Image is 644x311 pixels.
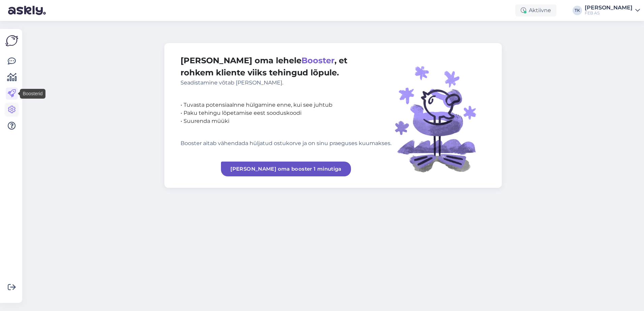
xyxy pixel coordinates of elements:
div: • Tuvasta potensiaalnne hülgamine enne, kui see juhtub [181,101,391,109]
div: Booster aitab vähendada hüljatud ostukorve ja on sinu praeguses kuumakses. [181,139,391,147]
a: [PERSON_NAME] oma booster 1 minutiga [221,162,351,176]
img: Askly Logo [5,34,18,47]
a: [PERSON_NAME]FEB AS [585,5,640,16]
div: Aktiivne [515,4,556,16]
div: • Suurenda müüki [181,117,391,125]
div: [PERSON_NAME] oma lehele , et rohkem kliente viiks tehingud lõpule. [181,55,391,87]
div: FEB AS [585,10,633,16]
div: [PERSON_NAME] [585,5,633,10]
img: illustration [391,55,486,176]
div: Boosterid [20,89,45,99]
span: Booster [301,56,334,65]
div: • Paku tehingu lõpetamise eest sooduskoodi [181,109,391,117]
div: TK [573,6,582,15]
div: Seadistamine võtab [PERSON_NAME]. [181,79,391,87]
